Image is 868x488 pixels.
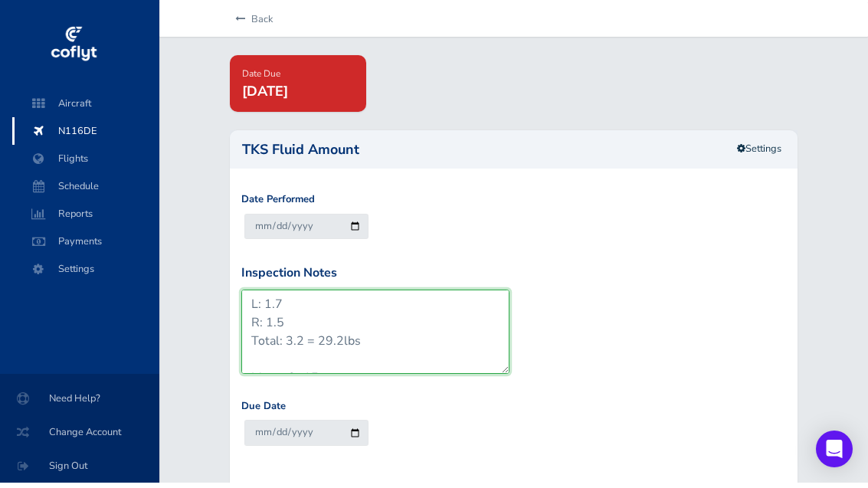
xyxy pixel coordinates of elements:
[727,142,791,167] a: Settings
[28,150,144,178] span: Flights
[241,295,509,379] textarea: L: 1.7 R: 1.5 Total: 3.2 = 29.2lbs Max = 0+15 High = 0+31 Norm = 1+02 Normal: 1+36 High: 0+48 Max...
[242,148,785,162] h2: TKS Fluid Amount
[241,197,315,213] label: Date Performed
[28,233,144,260] span: Payments
[48,27,99,73] img: coflyt logo
[241,269,337,289] label: Inspection Notes
[242,73,280,85] span: Date Due
[18,390,141,418] span: Need Help?
[28,260,144,288] span: Settings
[18,424,141,451] span: Change Account
[242,87,288,106] span: [DATE]
[28,205,144,233] span: Reports
[241,404,286,420] label: Due Date
[28,178,144,205] span: Schedule
[816,436,853,473] div: Open Intercom Messenger
[231,8,273,41] a: Back
[18,457,141,485] span: Sign Out
[28,95,144,123] span: Aircraft
[28,123,144,150] span: N116DE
